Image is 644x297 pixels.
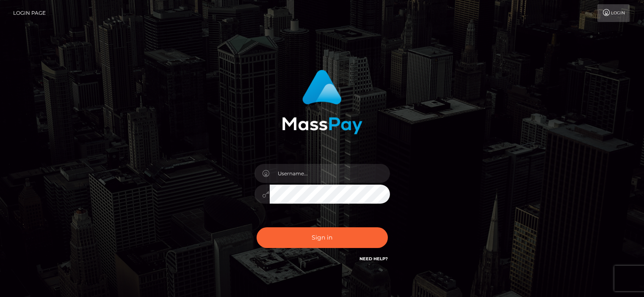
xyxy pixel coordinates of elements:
[13,4,46,22] a: Login Page
[257,227,388,248] button: Sign in
[270,164,390,183] input: Username...
[359,256,388,262] a: Need Help?
[282,70,362,134] img: MassPay Login
[597,4,630,22] a: Login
